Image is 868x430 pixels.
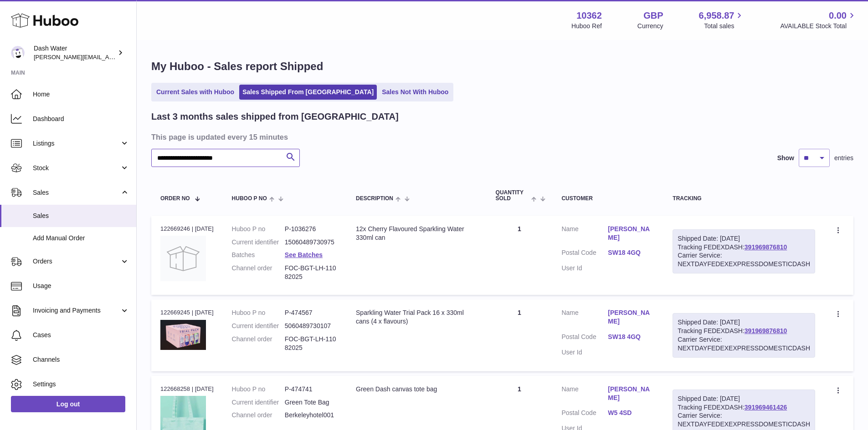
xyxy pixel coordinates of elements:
[232,251,285,259] dt: Batches
[239,85,377,100] a: Sales Shipped From [GEOGRAPHIC_DATA]
[34,53,183,61] span: [PERSON_NAME][EMAIL_ADDRESS][DOMAIN_NAME]
[285,238,338,247] dd: 15060489730975
[561,225,608,244] dt: Name
[356,196,393,202] span: Description
[571,22,602,30] div: Huboo Ref
[561,333,608,344] dt: Postal Code
[285,398,338,407] dd: Green Tote Bag
[33,164,120,172] span: Stock
[780,22,857,30] span: AVAILABLE Stock Total
[487,299,553,371] td: 1
[232,411,285,420] dt: Channel order
[285,264,338,281] dd: FOC-BGT-LH-11082025
[33,282,129,290] span: Usage
[608,225,654,242] a: [PERSON_NAME]
[232,322,285,330] dt: Current identifier
[745,243,787,251] a: 391969876810
[608,248,654,257] a: SW18 4GQ
[285,251,323,258] a: See Batches
[673,313,815,358] div: Tracking FEDEXDASH:
[153,85,237,100] a: Current Sales with Huboo
[232,398,285,407] dt: Current identifier
[637,22,663,30] div: Currency
[33,115,129,123] span: Dashboard
[673,229,815,274] div: Tracking FEDEXDASH:
[561,385,608,405] dt: Name
[232,335,285,352] dt: Channel order
[745,327,787,334] a: 391969876810
[11,46,25,60] img: james@dash-water.com
[34,44,116,61] div: Dash Water
[699,10,745,30] a: 6,958.87 Total sales
[232,264,285,281] dt: Channel order
[678,395,810,403] div: Shipped Date: [DATE]
[829,10,847,22] span: 0.00
[356,385,478,394] div: Green Dash canvas tote bag
[699,10,734,22] span: 6,958.87
[232,225,285,233] dt: Huboo P no
[285,322,338,330] dd: 5060489730107
[576,10,602,22] strong: 10362
[160,196,190,202] span: Order No
[780,10,857,30] a: 0.00 AVAILABLE Stock Total
[678,251,810,268] div: Carrier Service: NEXTDAYFEDEXEXPRESSDOMESTICDASH
[33,257,120,266] span: Orders
[608,333,654,341] a: SW18 4GQ
[151,59,853,74] h1: My Huboo - Sales report Shipped
[673,196,815,202] div: Tracking
[496,190,529,202] span: Quantity Sold
[160,225,214,233] div: 122669246 | [DATE]
[11,396,125,412] a: Log out
[678,335,810,353] div: Carrier Service: NEXTDAYFEDEXEXPRESSDOMESTICDASH
[285,309,338,317] dd: P-474567
[285,385,338,394] dd: P-474741
[678,318,810,327] div: Shipped Date: [DATE]
[285,335,338,352] dd: FOC-BGT-LH-11082025
[232,309,285,317] dt: Huboo P no
[678,411,810,429] div: Carrier Service: NEXTDAYFEDEXEXPRESSDOMESTICDASH
[561,409,608,420] dt: Postal Code
[33,90,129,99] span: Home
[33,188,120,197] span: Sales
[160,385,214,393] div: 122668258 | [DATE]
[232,385,285,394] dt: Huboo P no
[561,348,608,357] dt: User Id
[33,331,129,339] span: Cases
[561,248,608,259] dt: Postal Code
[745,404,787,411] a: 391969461426
[33,306,120,315] span: Invoicing and Payments
[561,309,608,328] dt: Name
[834,154,853,162] span: entries
[151,132,851,142] h3: This page is updated every 15 minutes
[232,238,285,247] dt: Current identifier
[608,385,654,402] a: [PERSON_NAME]
[777,154,794,162] label: Show
[33,212,129,220] span: Sales
[643,10,663,22] strong: GBP
[285,411,338,420] dd: Berkeleyhotel001
[285,225,338,233] dd: P-1036276
[33,234,129,243] span: Add Manual Order
[33,355,129,364] span: Channels
[160,236,206,281] img: no-photo.jpg
[379,85,452,100] a: Sales Not With Huboo
[151,111,399,123] h2: Last 3 months sales shipped from [GEOGRAPHIC_DATA]
[33,380,129,389] span: Settings
[356,225,478,242] div: 12x Cherry Flavoured Sparkling Water 330ml can
[160,320,206,350] img: 103621728051306.png
[232,196,267,202] span: Huboo P no
[160,309,214,317] div: 122669245 | [DATE]
[356,309,478,326] div: Sparkling Water Trial Pack 16 x 330ml cans (4 x flavours)
[704,22,745,30] span: Total sales
[608,309,654,326] a: [PERSON_NAME]
[561,196,654,202] div: Customer
[33,139,120,148] span: Listings
[561,264,608,273] dt: User Id
[678,234,810,243] div: Shipped Date: [DATE]
[487,216,553,295] td: 1
[608,409,654,417] a: W5 4SD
